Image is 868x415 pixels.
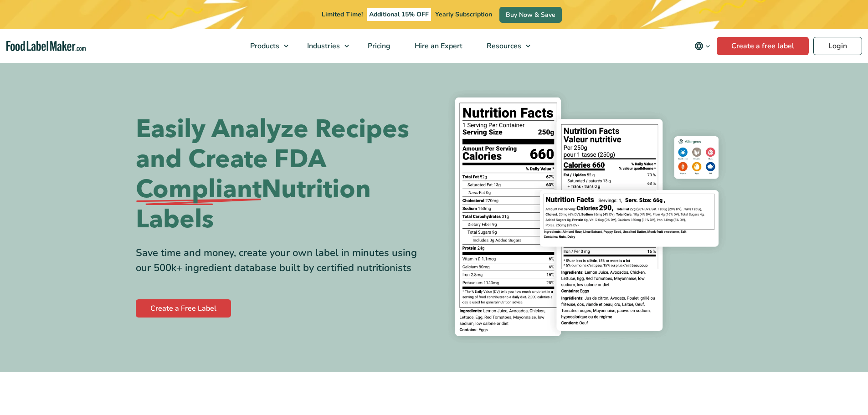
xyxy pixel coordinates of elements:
[304,41,341,51] span: Industries
[365,41,391,51] span: Pricing
[356,29,401,63] a: Pricing
[322,10,363,19] span: Limited Time!
[475,29,535,63] a: Resources
[238,29,293,63] a: Products
[136,299,231,318] a: Create a Free Label
[367,8,431,21] span: Additional 15% OFF
[136,246,427,276] div: Save time and money, create your own label in minutes using our 500k+ ingredient database built b...
[6,41,86,51] a: Food Label Maker homepage
[295,29,354,63] a: Industries
[136,114,427,235] h1: Easily Analyze Recipes and Create FDA Nutrition Labels
[435,10,492,19] span: Yearly Subscription
[403,29,473,63] a: Hire an Expert
[813,37,862,55] a: Login
[136,174,262,205] span: Compliant
[247,41,280,51] span: Products
[499,7,562,23] a: Buy Now & Save
[412,41,463,51] span: Hire an Expert
[688,37,717,55] button: Change language
[484,41,522,51] span: Resources
[717,37,809,55] a: Create a free label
